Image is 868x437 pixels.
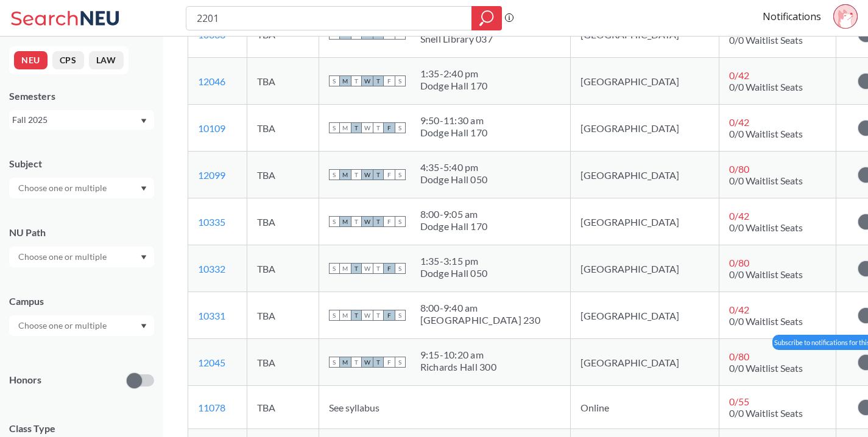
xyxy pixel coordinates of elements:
td: [GEOGRAPHIC_DATA] [571,198,719,245]
div: Semesters [9,89,154,103]
span: Class Type [9,422,154,435]
span: M [340,357,351,368]
span: T [351,310,362,321]
div: Dodge Hall 050 [420,267,488,279]
a: 10331 [198,310,225,321]
span: T [373,75,384,86]
div: Campus [9,295,154,308]
a: Notifications [763,10,821,23]
span: 0/0 Waitlist Seats [729,362,803,374]
div: Snell Library 037 [420,33,493,45]
span: F [384,122,395,133]
span: M [340,122,351,133]
td: TBA [247,58,319,105]
span: S [395,75,406,86]
td: [GEOGRAPHIC_DATA] [571,105,719,152]
td: Online [571,386,719,429]
a: 12046 [198,75,225,87]
span: S [395,310,406,321]
button: LAW [89,51,124,69]
span: W [362,216,373,227]
span: T [373,263,384,274]
span: T [373,357,384,368]
span: T [351,263,362,274]
span: 0/0 Waitlist Seats [729,268,803,280]
div: Dropdown arrow [9,178,154,198]
span: 0 / 80 [729,163,749,175]
span: S [329,310,340,321]
span: W [362,75,373,86]
span: 0 / 55 [729,396,749,407]
span: F [384,216,395,227]
a: 10332 [198,263,225,274]
span: T [351,75,362,86]
div: Dodge Hall 170 [420,220,488,232]
span: W [362,357,373,368]
span: M [340,216,351,227]
button: CPS [52,51,84,69]
div: Dropdown arrow [9,315,154,336]
td: TBA [247,292,319,339]
span: M [340,169,351,180]
span: 0/0 Waitlist Seats [729,222,803,233]
input: Class, professor, course number, "phrase" [196,8,463,29]
div: NU Path [9,226,154,239]
div: Dropdown arrow [9,246,154,267]
span: S [395,357,406,368]
button: NEU [14,51,48,69]
svg: Dropdown arrow [141,324,147,329]
span: 0 / 80 [729,351,749,362]
div: 1:35 - 3:15 pm [420,255,488,267]
span: 0/0 Waitlist Seats [729,175,803,186]
td: TBA [247,245,319,292]
span: 0/0 Waitlist Seats [729,315,803,327]
input: Choose one or multiple [12,250,115,264]
td: [GEOGRAPHIC_DATA] [571,339,719,386]
span: M [340,310,351,321]
span: S [329,216,340,227]
input: Choose one or multiple [12,318,115,333]
a: 11078 [198,402,225,413]
span: 0 / 80 [729,257,749,268]
input: Choose one or multiple [12,181,115,195]
div: Dodge Hall 170 [420,80,488,92]
span: T [351,216,362,227]
div: 1:35 - 2:40 pm [420,68,488,80]
td: TBA [247,386,319,429]
span: 0/0 Waitlist Seats [729,128,803,139]
span: See syllabus [329,402,379,413]
td: [GEOGRAPHIC_DATA] [571,58,719,105]
span: T [373,122,384,133]
div: 9:15 - 10:20 am [420,349,496,361]
span: 0 / 42 [729,116,749,128]
span: F [384,169,395,180]
div: Fall 2025 [12,113,139,127]
a: 12099 [198,169,225,181]
span: 0/0 Waitlist Seats [729,407,803,419]
div: Dodge Hall 050 [420,173,488,186]
div: Subject [9,157,154,170]
div: Richards Hall 300 [420,361,496,373]
div: magnifying glass [471,6,502,30]
span: W [362,122,373,133]
svg: Dropdown arrow [141,186,147,191]
span: S [395,169,406,180]
span: S [395,216,406,227]
span: F [384,357,395,368]
span: T [351,357,362,368]
td: TBA [247,198,319,245]
span: T [373,310,384,321]
td: [GEOGRAPHIC_DATA] [571,152,719,198]
div: 8:00 - 9:05 am [420,208,488,220]
span: M [340,263,351,274]
a: 10333 [198,29,225,40]
span: S [395,263,406,274]
span: F [384,263,395,274]
span: 0/0 Waitlist Seats [729,34,803,46]
span: T [373,216,384,227]
span: W [362,169,373,180]
div: 8:00 - 9:40 am [420,302,540,314]
svg: Dropdown arrow [141,255,147,260]
span: T [373,169,384,180]
svg: magnifying glass [479,10,494,27]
